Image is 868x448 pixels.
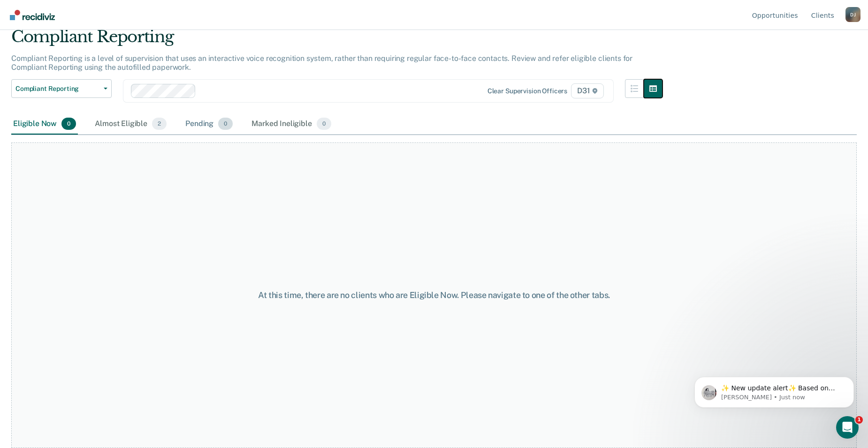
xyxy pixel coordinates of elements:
[845,7,860,22] button: Profile dropdown button
[855,416,863,424] span: 1
[836,416,859,439] iframe: Intercom live chat
[571,83,603,98] span: D31
[11,114,78,134] div: Eligible Now0
[11,79,112,98] button: Compliant Reporting
[680,357,868,423] iframe: Intercom notifications message
[10,10,55,20] img: Recidiviz
[15,85,100,93] span: Compliant Reporting
[218,118,233,130] span: 0
[11,27,662,54] div: Compliant Reporting
[223,290,645,300] div: At this time, there are no clients who are Eligible Now. Please navigate to one of the other tabs.
[41,36,162,45] p: Message from Kim, sent Just now
[152,118,167,130] span: 2
[41,27,161,212] span: ✨ New update alert✨ Based on your feedback, we've made a few updates we wanted to share. 1. We ha...
[11,54,632,72] p: Compliant Reporting is a level of supervision that uses an interactive voice recognition system, ...
[317,118,331,130] span: 0
[845,7,860,22] div: D J
[183,114,235,134] div: Pending0
[250,114,333,134] div: Marked Ineligible0
[93,114,168,134] div: Almost Eligible2
[61,118,76,130] span: 0
[487,87,567,95] div: Clear supervision officers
